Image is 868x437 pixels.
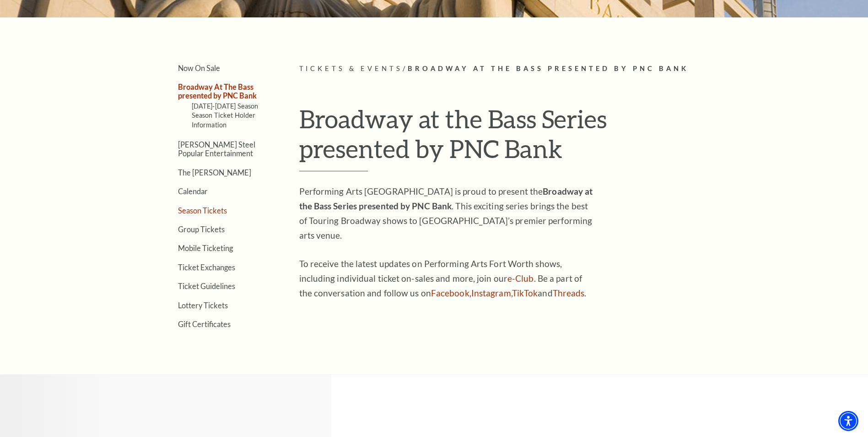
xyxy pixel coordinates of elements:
[178,187,208,196] a: Calendar
[299,184,597,243] p: Performing Arts [GEOGRAPHIC_DATA] is proud to present the . This exciting series brings the best ...
[838,411,858,431] div: Accessibility Menu
[553,288,585,298] a: Threads - open in a new tab
[178,320,231,328] a: Gift Certificates
[178,64,220,72] a: Now On Sale
[178,301,228,310] a: Lottery Tickets
[299,65,403,72] span: Tickets & Events
[192,111,256,128] a: Season Ticket Holder Information
[512,288,538,298] a: TikTok - open in a new tab
[192,102,259,110] a: [DATE]-[DATE] Season
[178,140,255,158] a: [PERSON_NAME] Steel Popular Entertainment
[299,63,718,75] p: /
[178,282,235,290] a: Ticket Guidelines
[178,244,233,252] a: Mobile Ticketing
[299,104,718,171] h1: Broadway at the Bass Series presented by PNC Bank
[431,288,469,298] a: Facebook - open in a new tab
[178,225,225,234] a: Group Tickets
[178,82,257,100] a: Broadway At The Bass presented by PNC Bank
[507,273,534,284] a: e-Club
[178,263,235,272] a: Ticket Exchanges
[178,168,251,177] a: The [PERSON_NAME]
[471,288,511,298] a: Instagram - open in a new tab
[299,257,597,300] p: To receive the latest updates on Performing Arts Fort Worth shows, including individual ticket on...
[178,206,227,215] a: Season Tickets
[408,65,689,72] span: Broadway At The Bass presented by PNC Bank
